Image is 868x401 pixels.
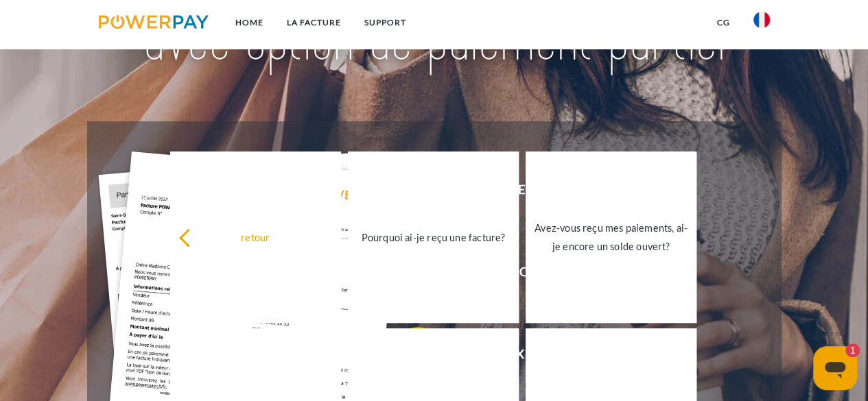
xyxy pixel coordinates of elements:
[534,219,688,256] div: Avez-vous reçu mes paiements, ai-je encore un solde ouvert?
[274,10,352,35] a: LA FACTURE
[705,10,742,35] a: CG
[99,15,209,29] img: logo-powerpay.svg
[352,10,417,35] a: Support
[832,343,860,357] iframe: Nombre de messages non lus
[356,228,511,247] div: Pourquoi ai-je reçu une facture?
[223,10,274,35] a: Home
[178,228,333,247] div: retour
[526,151,696,323] a: Avez-vous reçu mes paiements, ai-je encore un solde ouvert?
[813,346,857,390] iframe: Bouton de lancement de la fenêtre de messagerie, 1 message non lu
[753,12,770,28] img: fr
